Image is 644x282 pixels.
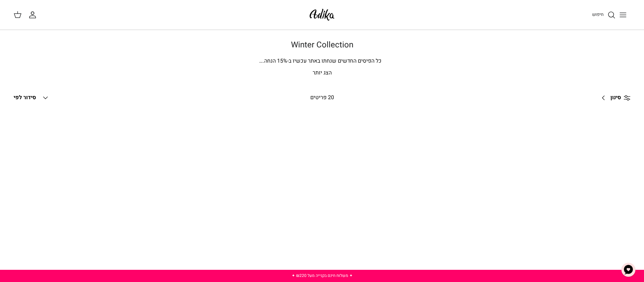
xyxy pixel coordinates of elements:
[292,273,353,279] a: ✦ משלוח חינם בקנייה מעל ₪220 ✦
[308,7,336,23] img: Adika IL
[618,260,639,280] button: צ'אט
[14,90,50,105] button: סידור לפי
[287,57,382,65] span: כל הפיסים החדשים שנחתו באתר עכשיו ב-
[14,93,36,102] span: סידור לפי
[28,11,39,19] a: החשבון שלי
[592,11,616,19] a: חיפוש
[597,90,630,106] a: סינון
[277,57,283,65] span: 15
[259,57,287,65] span: % הנחה.
[251,93,393,102] div: 20 פריטים
[85,69,560,78] p: הצג יותר
[592,11,604,18] span: חיפוש
[85,40,560,50] h1: Winter Collection
[610,93,621,102] span: סינון
[616,7,630,22] button: Toggle menu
